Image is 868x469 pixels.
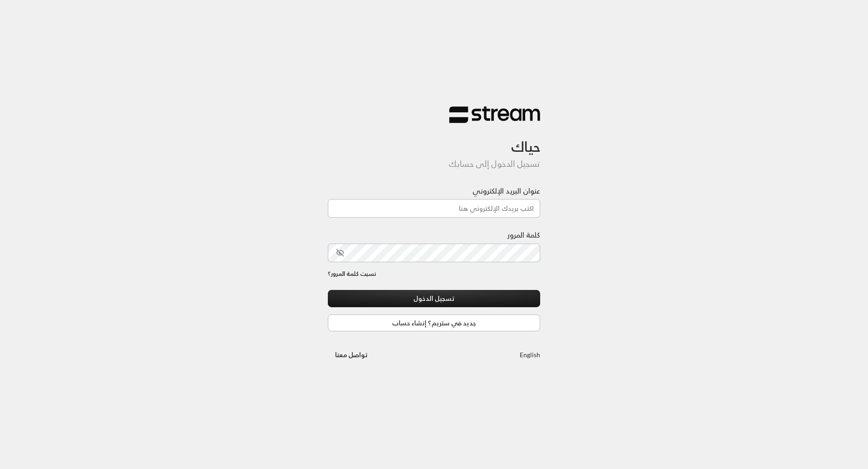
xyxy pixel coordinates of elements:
[328,349,376,360] a: تواصل معنا
[328,124,541,155] h3: حياك
[328,346,376,363] button: تواصل معنا
[472,185,540,196] label: عنوان البريد الإلكتروني
[520,346,540,363] a: English
[328,269,376,279] a: نسيت كلمة المرور؟
[332,245,348,260] button: toggle password visibility
[328,290,541,307] button: تسجيل الدخول
[328,199,541,218] input: اكتب بريدك الإلكتروني هنا
[328,314,541,331] a: جديد في ستريم؟ إنشاء حساب
[507,230,540,240] label: كلمة المرور
[328,159,541,169] h5: تسجيل الدخول إلى حسابك
[449,106,540,124] img: Stream Logo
